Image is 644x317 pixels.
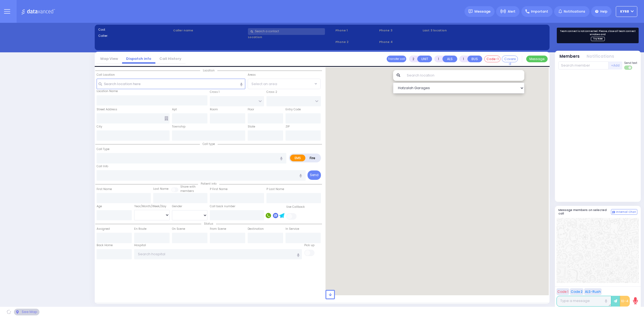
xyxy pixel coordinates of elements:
small: Share with [180,185,196,189]
label: Call back number [210,204,235,209]
label: Assigned [97,227,110,231]
img: comment-alt.png [612,211,615,214]
label: State [248,125,255,129]
label: On Scene [172,227,185,231]
label: Call Type [97,147,109,151]
span: ky68 [620,9,629,14]
img: Logo [21,8,57,15]
button: Members [559,53,580,60]
span: Phone 3 [379,28,421,33]
label: Caller: [98,34,171,38]
label: Last 3 location [423,28,484,33]
span: Other building occupants [164,116,168,121]
p: Team connect is not connected. Please, close all team connect windows and [559,30,636,36]
label: Caller name [173,28,246,33]
label: Age [97,204,102,209]
button: Message [526,56,548,62]
label: City [97,125,102,129]
label: Room [210,107,218,112]
input: Search a contact [248,28,325,35]
label: Turn off text [624,65,633,70]
label: In Service [286,227,299,231]
button: Code 2 [570,288,583,295]
span: Help [600,9,608,14]
label: Call Location [97,73,115,77]
label: Last Name [153,187,169,191]
button: Transfer call [387,56,406,62]
label: Call Info [97,164,108,169]
label: EMS [290,155,306,161]
input: Search location [403,70,524,81]
label: En Route [134,227,147,231]
button: ALS [442,56,457,62]
button: BUS [467,56,482,62]
div: Year/Month/Week/Day [134,204,170,209]
span: Call type [200,142,218,146]
button: Send [308,170,321,180]
span: Internal Chat [616,210,636,214]
a: Map View [96,56,122,61]
span: Message [474,9,491,14]
label: Street Address [97,107,117,112]
img: message.svg [469,9,473,13]
span: Status [201,222,216,226]
label: Cad: [98,27,171,32]
label: P Last Name [266,187,284,191]
label: Back Home [97,243,113,247]
button: UNIT [417,56,432,62]
label: Location [248,35,334,39]
label: From Scene [210,227,226,231]
span: members [180,189,194,193]
label: Floor [248,107,254,112]
label: Gender [172,204,182,209]
span: Phone 4 [379,40,421,44]
button: ALS-Rush [584,288,602,295]
label: Apt [172,107,177,112]
a: Dispatch info [122,56,155,61]
button: Code-1 [484,56,500,62]
label: First Name [97,187,112,191]
button: Code 1 [557,288,569,295]
span: Phone 1 [335,28,377,33]
label: P First Name [210,187,228,191]
a: Try Now [591,37,605,41]
span: Important [531,9,548,14]
button: ky68 [616,6,637,17]
label: Location Name [97,89,118,93]
label: Township [172,125,185,129]
h5: Message members on selected call [558,208,611,215]
input: Search hospital [134,249,302,259]
span: Alert [508,9,515,14]
label: Cross 1 [210,90,219,94]
label: Hospital [134,243,146,247]
label: Areas [248,73,256,77]
label: Pick up [304,243,314,247]
button: Covered [502,56,518,62]
span: Phone 2 [335,40,377,44]
span: Notifications [564,9,585,14]
a: Call History [155,56,185,61]
label: Entry Code [286,107,301,112]
span: Location [200,68,217,72]
span: Patient info [198,182,219,186]
label: Use Callback [286,205,305,209]
input: Search member [558,61,609,70]
label: Fire [305,155,320,161]
label: Destination [248,227,264,231]
button: Internal Chat [611,209,637,215]
input: Search location here [97,79,245,89]
span: Select an area [251,81,277,87]
span: Send text [624,61,637,65]
button: Notifications [587,53,614,60]
label: ZIP [286,125,290,129]
div: See map [14,309,39,315]
label: Cross 2 [266,90,277,94]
